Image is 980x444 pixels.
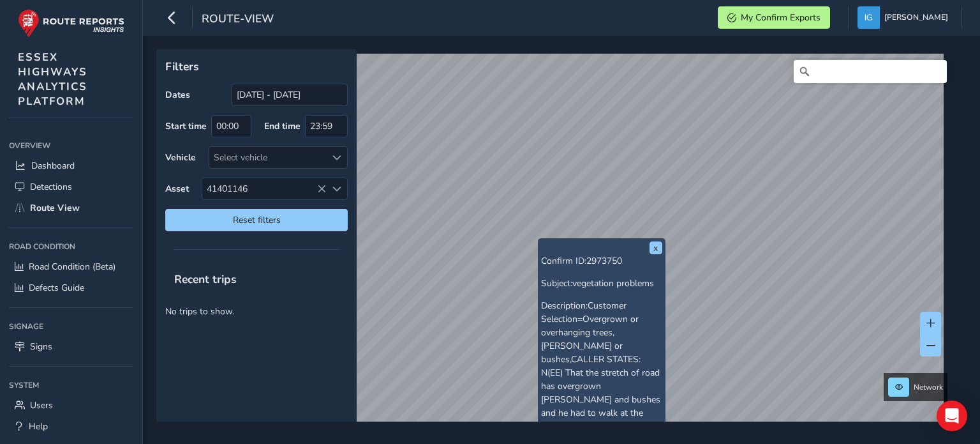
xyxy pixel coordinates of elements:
[937,401,967,431] div: Open Intercom Messenger
[156,296,357,327] p: No trips to show.
[175,214,338,226] span: Reset filters
[794,60,947,83] input: Search
[741,11,820,24] span: My Confirm Exports
[31,160,75,172] span: Dashboard
[165,183,189,195] label: Asset
[9,197,133,218] a: Route View
[264,120,301,132] label: End time
[165,209,348,231] button: Reset filters
[9,376,133,395] div: System
[650,241,662,254] button: x
[29,261,115,273] span: Road Condition (Beta)
[572,277,654,289] span: vegetation problems
[30,202,80,214] span: Route View
[9,237,133,256] div: Road Condition
[18,9,124,38] img: rr logo
[9,176,133,197] a: Detections
[9,416,133,437] a: Help
[30,399,53,411] span: Users
[586,255,622,267] span: 2973750
[209,147,326,168] div: Select vehicle
[857,6,953,29] button: [PERSON_NAME]
[718,6,830,29] button: My Confirm Exports
[165,151,196,164] label: Vehicle
[202,178,326,199] span: 41401146
[202,11,274,29] span: route-view
[29,282,84,294] span: Defects Guide
[30,181,72,193] span: Detections
[165,263,246,296] span: Recent trips
[165,120,207,132] label: Start time
[9,155,133,176] a: Dashboard
[161,54,944,436] canvas: Map
[9,336,133,357] a: Signs
[541,254,662,268] p: Confirm ID:
[18,50,87,109] span: ESSEX HIGHWAYS ANALYTICS PLATFORM
[884,6,948,29] span: [PERSON_NAME]
[165,89,190,101] label: Dates
[857,6,880,29] img: diamond-layout
[29,420,48,433] span: Help
[326,178,347,199] div: Select an asset code
[9,317,133,336] div: Signage
[165,58,348,75] p: Filters
[9,256,133,277] a: Road Condition (Beta)
[30,341,52,353] span: Signs
[9,277,133,298] a: Defects Guide
[9,136,133,155] div: Overview
[541,277,662,290] p: Subject:
[9,395,133,416] a: Users
[914,382,943,392] span: Network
